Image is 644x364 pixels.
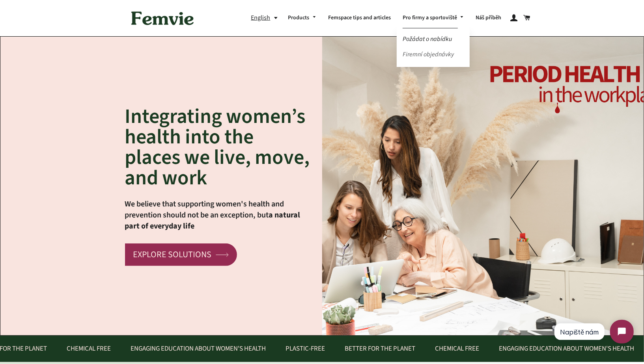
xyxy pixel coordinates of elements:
[397,8,470,28] a: Pro firmy a sportoviště
[125,106,310,188] h2: Integrating women’s health into the places we live, move, and work
[397,48,470,61] a: Firemní objednávky
[131,344,266,354] div: ENGAGING EDUCATION ABOUT WOMEN'S HEALTH
[345,344,415,354] div: BETTER FOR THE PLANET
[435,344,479,354] div: CHEMICAL FREE
[125,243,237,266] a: EXPLORE SOLUTIONS
[397,32,470,46] a: Požádat o nabídku
[127,6,198,30] img: Femvie
[125,199,310,232] p: We believe that supporting women's health and prevention should not be an exception, but
[67,344,111,354] div: CHEMICAL FREE
[499,344,634,354] div: ENGAGING EDUCATION ABOUT WOMEN'S HEALTH
[286,344,325,354] div: PLASTIC-FREE
[282,8,322,28] a: Products
[470,8,507,28] a: Náš příběh
[547,313,640,350] iframe: Tidio Chat
[125,210,301,232] strong: a natural part of everyday life
[322,8,397,28] a: Femspace tips and articles
[251,13,282,23] button: English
